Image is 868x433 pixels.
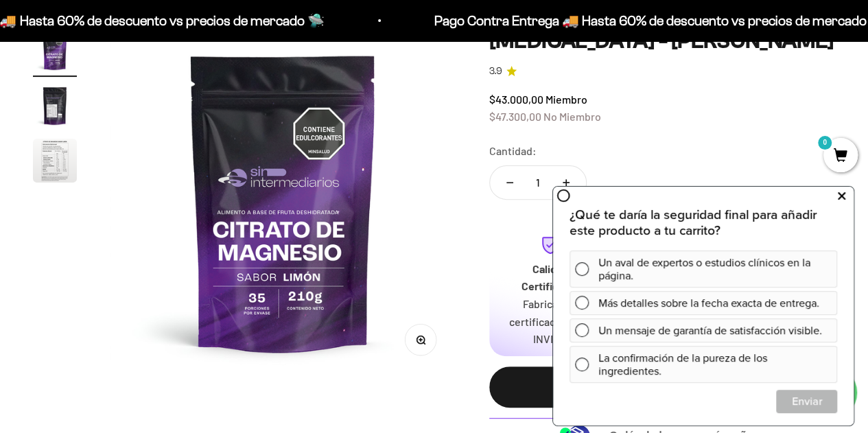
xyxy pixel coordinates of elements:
img: Citrato de Magnesio - Sabor Limón [33,84,77,128]
img: Citrato de Magnesio - Sabor Limón [33,29,77,73]
span: No Miembro [543,110,601,123]
a: 0 [823,149,858,164]
label: Cantidad: [489,142,537,160]
span: Miembro [546,93,587,106]
p: Fabricación certificada GMP e INVIMA [506,295,596,348]
button: Reducir cantidad [490,166,530,199]
span: $43.000,00 [489,93,543,106]
span: $47.300,00 [489,110,541,123]
mark: 0 [817,134,833,151]
button: Aumentar cantidad [546,166,586,199]
button: Ir al artículo 3 [33,139,77,187]
a: 3.93.9 de 5.0 estrellas [489,64,835,79]
div: Añadir al carrito [517,378,808,396]
strong: Calidad Certificada: [521,262,579,293]
button: Ir al artículo 1 [33,29,77,77]
span: 3.9 [489,64,502,79]
button: Ir al artículo 2 [33,84,77,132]
button: Añadir al carrito [489,366,835,408]
img: Citrato de Magnesio - Sabor Limón [33,139,77,183]
img: Citrato de Magnesio - Sabor Limón [110,29,456,375]
iframe: zigpoll-iframe [553,185,854,425]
